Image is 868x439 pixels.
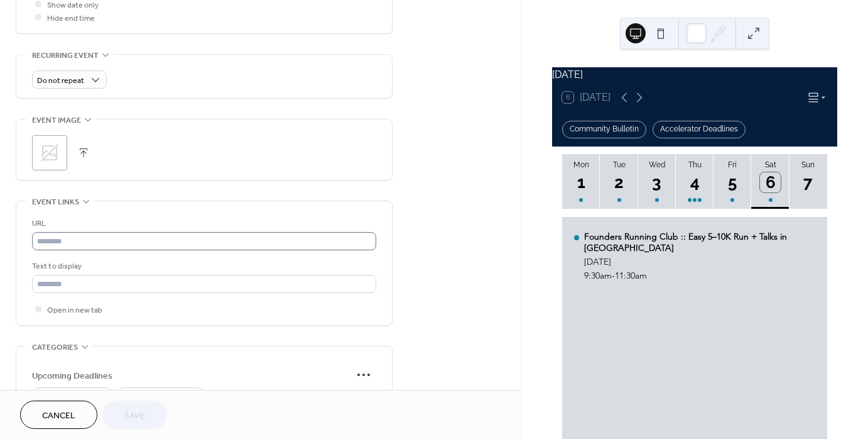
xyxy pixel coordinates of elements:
[37,74,84,88] span: Do not repeat
[604,160,634,169] div: Tue
[42,409,75,423] span: Cancel
[653,121,746,138] div: Accelerator Deadlines
[713,154,751,209] button: Fri5
[562,154,600,209] button: Mon1
[584,270,612,281] span: 9:30am
[612,270,615,281] span: -
[751,154,789,209] button: Sat6
[32,217,374,230] div: URL
[552,67,837,82] div: [DATE]
[47,304,102,317] span: Open in new tab
[685,172,705,193] div: 4
[793,160,823,169] div: Sun
[755,160,785,169] div: Sat
[32,196,79,209] span: Event links
[609,172,629,193] div: 2
[600,154,637,209] button: Tue2
[32,260,374,273] div: Text to display
[647,172,668,193] div: 3
[638,154,676,209] button: Wed3
[20,401,97,429] button: Cancel
[615,270,647,281] span: 11:30am
[47,12,95,25] span: Hide end time
[571,172,592,193] div: 1
[798,172,819,193] div: 7
[584,231,816,253] div: Founders Running Club :: Easy 5–10K Run + Talks in [GEOGRAPHIC_DATA]
[642,160,672,169] div: Wed
[584,256,816,267] div: [DATE]
[789,154,827,209] button: Sun7
[32,341,78,354] span: Categories
[32,114,81,127] span: Event image
[717,160,747,169] div: Fri
[680,160,710,169] div: Thu
[566,160,596,169] div: Mon
[32,135,67,170] div: ;
[722,172,743,193] div: 5
[32,369,351,382] span: Upcoming Deadlines
[562,121,646,138] div: Community Bulletin
[760,172,781,193] div: 6
[32,49,99,62] span: Recurring event
[676,154,713,209] button: Thu4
